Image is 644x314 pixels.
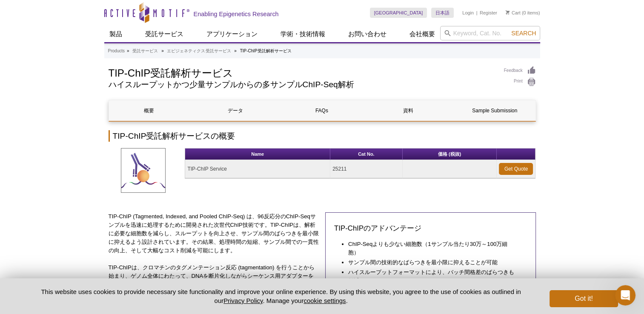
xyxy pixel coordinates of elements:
h2: ハイスループットかつ少量サンプルからの多サンプルChIP-Seq解析 [109,81,495,88]
a: 受託サービス [140,26,189,42]
li: | [476,8,478,18]
li: TIP-ChIP受託解析サービス [240,49,292,53]
img: Your Cart [506,10,509,14]
li: (0 items) [506,8,540,18]
a: Feedback [504,66,536,75]
a: 概要 [109,100,189,121]
a: 会社概要 [404,26,440,42]
li: » [127,49,129,53]
li: サンプル間の技術的なばらつきを最小限に抑えることが可能 [348,258,518,267]
a: FAQs [282,100,362,121]
h3: TIP-ChIPのアドバンテージ [334,223,527,234]
a: 日本語 [431,8,454,18]
button: Got it! [550,290,618,307]
li: » [234,49,237,53]
a: 製品 [104,26,127,42]
th: Cat No. [330,148,403,160]
th: 価格 (税抜) [403,148,497,160]
h2: TIP-ChIP受託解析サービスの概要 [109,130,536,142]
a: エピジェネティクス受託サービス [167,47,231,55]
td: 25211 [330,160,403,178]
a: Products [108,47,125,55]
a: データ [195,100,275,121]
a: 学術・技術情報 [275,26,330,42]
li: ハイスループットフォーマットにより、バッチ間格差のばらつきも低減 [348,268,518,285]
li: ChIP-Seqよりも少ない細胞数（1サンプル当たり30万～100万細胞） [348,240,518,257]
li: » [161,49,164,53]
td: TIP-ChIP Service [185,160,330,178]
h1: TIP-ChIP受託解析サービス [109,66,495,79]
a: Cart [506,10,521,16]
a: Login [462,10,474,16]
button: cookie settings [303,297,346,304]
a: Register [480,10,497,16]
a: Print [504,77,536,87]
a: Get Quote [499,163,533,175]
input: Keyword, Cat. No. [440,26,540,40]
img: TIP-ChIP Service [121,148,166,193]
a: Sample Submission [455,100,535,121]
a: アプリケーション [201,26,263,42]
a: [GEOGRAPHIC_DATA] [370,8,427,18]
span: Search [511,30,536,37]
p: TIP-ChIP (Tagmented, Indexed, and Pooled ChIP-Seq) は、96反応分のChIP-Seqサンプルを迅速に処理するために開発された次世代ChIP技術で... [109,212,319,255]
a: お問い合わせ [343,26,392,42]
p: This website uses cookies to provide necessary site functionality and improve your online experie... [26,287,536,305]
iframe: Intercom live chat [615,285,635,305]
a: 受託サービス [132,47,158,55]
h2: Enabling Epigenetics Research [194,10,279,18]
button: Search [509,29,538,37]
a: Privacy Policy [223,297,263,304]
th: Name [185,148,330,160]
a: 資料 [368,100,448,121]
